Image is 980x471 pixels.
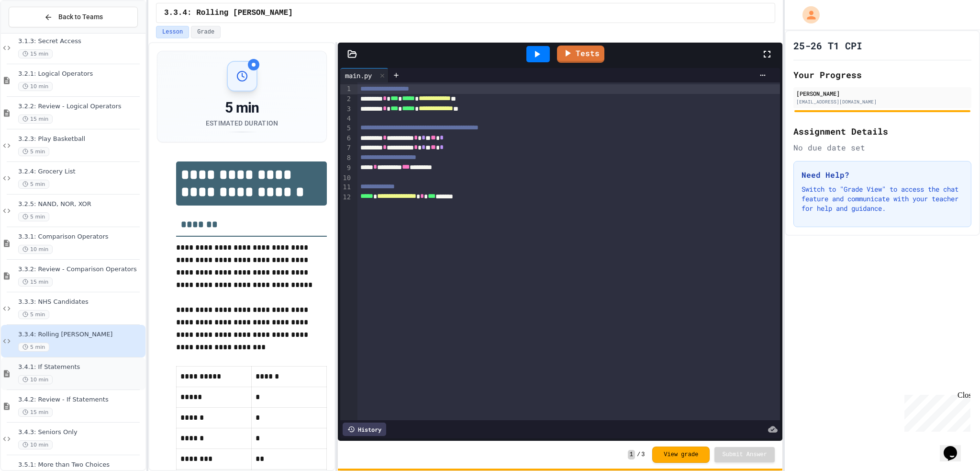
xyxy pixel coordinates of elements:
span: 3 [641,451,645,459]
div: 1 [340,84,352,94]
span: 10 min [18,375,53,384]
span: 10 min [18,440,53,449]
div: 11 [340,183,352,193]
span: 5 min [18,343,49,352]
span: 5 min [18,180,49,189]
span: 3.3.4: Rolling [PERSON_NAME] [18,331,144,339]
span: 10 min [18,245,53,254]
span: Submit Answer [722,451,767,459]
div: main.py [340,68,389,82]
span: 3.3.2: Review - Comparison Operators [18,265,144,274]
span: 10 min [18,82,53,91]
div: [PERSON_NAME] [796,89,969,98]
span: 15 min [18,277,53,287]
div: History [343,423,386,436]
button: Lesson [156,26,189,38]
span: 3.4.2: Review - If Statements [18,396,144,404]
div: 5 min [206,99,278,116]
button: Back to Teams [9,7,138,27]
div: My Account [792,4,822,26]
div: Estimated Duration [206,118,278,128]
span: Back to Teams [58,12,103,22]
span: 3.4.1: If Statements [18,363,144,371]
div: 5 [340,124,352,134]
span: 3.2.1: Logical Operators [18,70,144,78]
div: 10 [340,173,352,183]
div: 8 [340,153,352,163]
div: No due date set [793,142,971,153]
span: 3.2.2: Review - Logical Operators [18,103,144,111]
span: 3.3.4: Rolling Evens [164,7,293,19]
h2: Your Progress [793,68,971,81]
span: 5 min [18,147,49,156]
div: 9 [340,163,352,173]
iframe: chat widget [940,433,970,461]
span: 5 min [18,212,49,221]
h1: 25-26 T1 CPI [793,39,862,52]
button: Submit Answer [714,447,775,462]
div: [EMAIL_ADDRESS][DOMAIN_NAME] [796,98,969,105]
div: 2 [340,94,352,104]
span: 5 min [18,310,49,319]
h2: Assignment Details [793,125,971,138]
div: main.py [340,70,377,80]
div: Chat with us now!Close [4,4,66,61]
div: 6 [340,134,352,144]
div: 4 [340,114,352,124]
span: 3.5.1: More than Two Choices [18,461,144,469]
div: 12 [340,193,352,203]
span: 3.4.3: Seniors Only [18,428,144,437]
span: 15 min [18,115,53,124]
span: 3.2.3: Play Basketball [18,135,144,143]
button: Grade [191,26,221,38]
span: 3.2.4: Grocery List [18,168,144,176]
span: 3.3.3: NHS Candidates [18,298,144,306]
span: 3.1.3: Secret Access [18,37,144,46]
h3: Need Help? [802,169,963,181]
div: 3 [340,104,352,115]
button: View grade [652,447,710,463]
span: / [637,451,640,459]
span: 3.2.5: NAND, NOR, XOR [18,200,144,208]
iframe: chat widget [901,391,970,432]
span: 3.3.1: Comparison Operators [18,233,144,241]
span: 15 min [18,49,53,58]
p: Switch to "Grade View" to access the chat feature and communicate with your teacher for help and ... [802,184,963,213]
span: 15 min [18,408,53,417]
span: 1 [628,450,635,460]
a: Tests [557,46,604,63]
div: 7 [340,143,352,153]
